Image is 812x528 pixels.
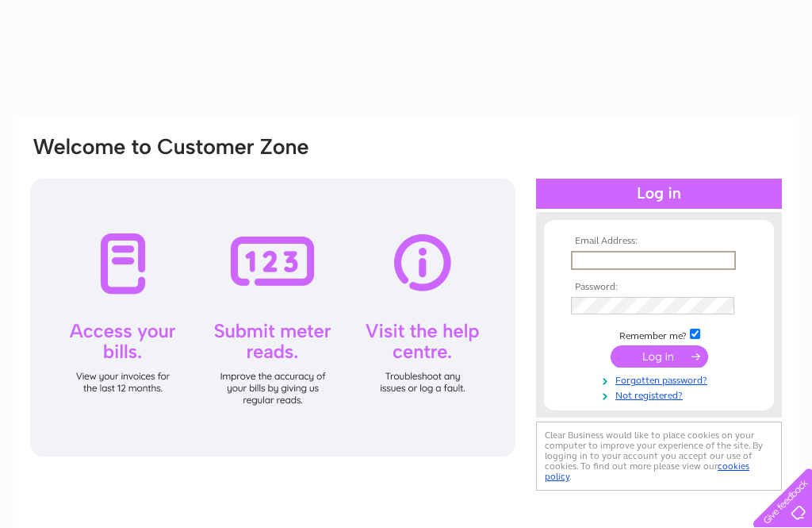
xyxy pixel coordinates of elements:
[567,236,751,247] th: Email Address:
[611,345,708,368] input: Submit
[571,372,751,387] a: Forgotten password?
[571,387,751,402] a: Not registered?
[545,461,749,482] a: cookies policy
[536,422,782,491] div: Clear Business would like to place cookies on your computer to improve your experience of the sit...
[567,282,751,293] th: Password:
[567,326,751,342] td: Remember me?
